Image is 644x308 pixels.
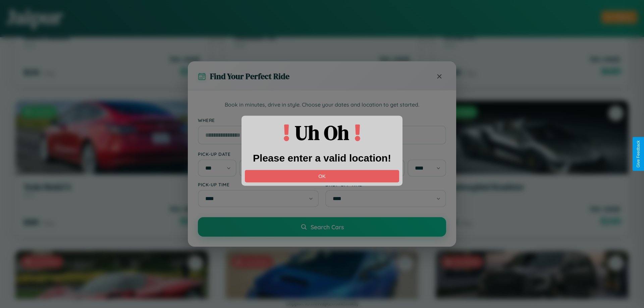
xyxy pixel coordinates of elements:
[325,151,446,157] label: Drop-off Date
[198,151,319,157] label: Pick-up Date
[210,71,289,82] h3: Find Your Perfect Ride
[198,101,446,109] p: Book in minutes, drive in style. Choose your dates and location to get started.
[198,117,446,123] label: Where
[325,182,446,187] label: Drop-off Time
[198,182,319,187] label: Pick-up Time
[311,223,344,231] span: Search Cars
